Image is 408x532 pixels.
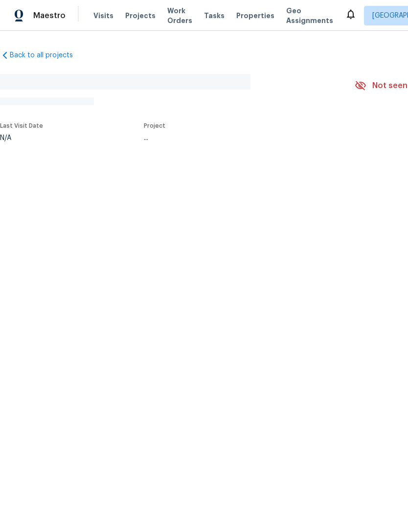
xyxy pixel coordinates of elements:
[144,135,332,141] div: ...
[93,11,113,21] span: Visits
[125,11,156,21] span: Projects
[236,11,274,21] span: Properties
[167,6,192,25] span: Work Orders
[204,12,225,19] span: Tasks
[286,6,333,25] span: Geo Assignments
[33,11,66,21] span: Maestro
[144,123,165,129] span: Project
